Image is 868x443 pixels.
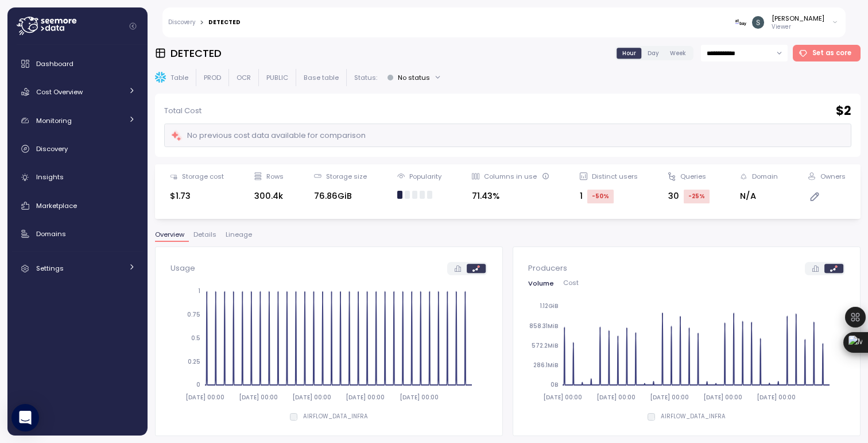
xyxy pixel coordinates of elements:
p: PUBLIC [266,73,288,82]
div: Open Intercom Messenger [11,404,39,432]
tspan: 0 [196,381,200,388]
div: [PERSON_NAME] [772,14,824,23]
p: AIRFLOW_DATA_INFRA [303,413,368,421]
div: > [200,19,204,26]
tspan: [DATE] 00:00 [292,394,331,401]
p: PROD [204,73,221,82]
span: Dashboard [36,59,73,68]
p: OCR [237,73,251,82]
div: Storage size [326,172,367,181]
tspan: 0.5 [191,334,200,342]
tspan: [DATE] 00:00 [399,394,438,401]
p: Producers [528,263,567,274]
tspan: 0B [551,382,558,389]
tspan: 0.25 [188,358,200,365]
span: Marketplace [36,201,77,210]
tspan: 572.2MiB [532,342,558,349]
a: Discovery [168,20,195,25]
span: Monitoring [36,116,72,125]
div: -50 % [587,190,614,203]
div: No status [398,73,430,82]
p: Base table [304,73,339,82]
a: Monitoring [12,109,143,132]
div: N/A [740,190,778,203]
img: 676124322ce2d31a078e3b71.PNG [735,16,747,28]
div: -25 % [684,190,710,203]
p: Usage [170,263,195,274]
span: Set as core [812,45,851,61]
tspan: 1.12GiB [540,303,558,310]
a: Discovery [12,137,143,160]
div: Distinct users [592,172,638,181]
tspan: [DATE] 00:00 [543,394,582,401]
div: Popularity [409,172,441,181]
tspan: [DATE] 00:00 [596,394,635,401]
span: Cost Overview [36,87,83,97]
tspan: [DATE] 00:00 [346,394,385,401]
div: Owners [820,172,846,181]
div: 30 [668,190,710,203]
div: $1.73 [170,190,224,203]
span: Hour [622,49,636,57]
tspan: 1 [198,287,200,295]
tspan: 286.1MiB [533,361,558,369]
a: Domains [12,222,143,245]
p: Status: [354,73,377,82]
p: AIRFLOW_DATA_INFRA [661,413,726,421]
span: Day [648,49,659,57]
a: Marketplace [12,194,143,217]
div: 1 [580,190,638,203]
p: Viewer [772,23,824,31]
span: Volume [528,280,554,287]
button: Collapse navigation [126,22,140,30]
a: Settings [12,257,143,280]
div: Queries [680,172,706,181]
button: No status [382,69,446,86]
div: Storage cost [182,172,224,181]
span: Details [193,232,216,238]
tspan: [DATE] 00:00 [185,394,224,401]
a: Insights [12,166,143,189]
button: Set as core [793,45,861,61]
div: 71.43% [472,190,549,203]
div: 76.86GiB [314,190,367,203]
tspan: [DATE] 00:00 [239,394,278,401]
a: Dashboard [12,52,143,75]
p: Total Cost [164,105,201,117]
span: Overview [155,232,184,238]
tspan: [DATE] 00:00 [650,394,689,401]
span: Domains [36,229,66,238]
div: Domain [752,172,778,181]
tspan: 0.75 [187,311,200,318]
h2: $ 2 [836,103,851,120]
div: Rows [266,172,284,181]
span: Week [670,49,686,57]
div: Columns in use [484,172,549,181]
tspan: 858.31MiB [529,322,558,330]
div: DETECTED [208,20,241,25]
div: No previous cost data available for comparison [170,129,366,142]
img: ACg8ocKMsVOD1W2Gy6bIesyuY-LWTCz5bilwhDLZ0RBm4cbOtNfIGw=s96-c [752,16,764,28]
tspan: [DATE] 00:00 [757,394,796,401]
span: Cost [563,280,579,286]
h3: DETECTED [170,46,222,60]
span: Lineage [226,232,252,238]
tspan: [DATE] 00:00 [703,394,742,401]
span: Discovery [36,144,68,153]
p: Table [170,73,188,82]
a: Cost Overview [12,80,143,103]
span: Insights [36,172,64,182]
div: 300.4k [254,190,284,203]
span: Settings [36,264,64,273]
